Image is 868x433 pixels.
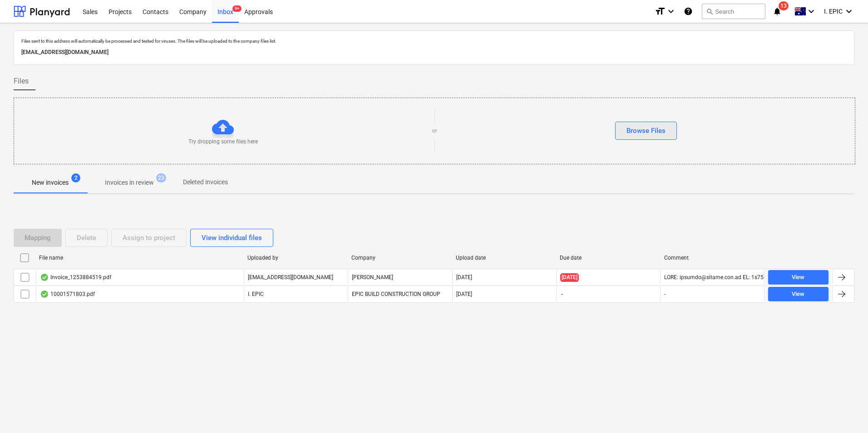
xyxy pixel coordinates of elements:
[32,178,69,187] p: New invoices
[183,177,228,187] p: Deleted invoices
[190,229,273,247] button: View individual files
[843,6,854,17] i: keyboard_arrow_down
[40,290,95,298] div: 10001571803.pdf
[14,98,855,164] div: Try dropping some files hereorBrowse Files
[768,270,829,285] button: View
[14,76,29,87] span: Files
[351,255,448,261] div: Company
[823,389,868,433] iframe: Chat Widget
[39,255,240,261] div: File name
[456,291,472,297] div: [DATE]
[560,255,656,261] div: Due date
[432,127,437,135] p: or
[40,290,49,298] div: OCR finished
[655,6,666,17] i: format_size
[792,272,804,283] div: View
[248,274,333,281] p: [EMAIL_ADDRESS][DOMAIN_NAME]
[773,6,782,17] i: notifications
[105,178,154,187] p: Invoices in review
[40,274,49,281] div: OCR finished
[188,138,258,146] p: Try dropping some files here
[21,38,847,44] p: Files sent to this address will automatically be processed and tested for viruses. The files will...
[792,289,804,300] div: View
[560,290,564,298] span: -
[232,5,242,12] span: 9+
[684,6,693,17] i: Knowledge base
[779,1,789,10] span: 13
[824,8,843,15] span: I. EPIC
[40,274,111,281] div: Invoice_1253884519.pdf
[768,287,829,301] button: View
[248,290,264,298] p: I. EPIC
[348,270,452,285] div: [PERSON_NAME]
[626,125,666,137] div: Browse Files
[702,4,765,19] button: Search
[664,255,761,261] div: Comment
[664,291,666,297] div: -
[615,122,677,140] button: Browse Files
[666,6,676,17] i: keyboard_arrow_down
[348,287,452,301] div: EPIC BUILD CONSTRUCTION GROUP
[71,173,80,182] span: 2
[247,255,344,261] div: Uploaded by
[456,274,472,280] div: [DATE]
[202,232,262,244] div: View individual files
[21,48,847,57] p: [EMAIL_ADDRESS][DOMAIN_NAME]
[706,8,713,15] span: search
[456,255,552,261] div: Upload date
[806,6,817,17] i: keyboard_arrow_down
[560,273,579,282] span: [DATE]
[156,173,166,182] span: 23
